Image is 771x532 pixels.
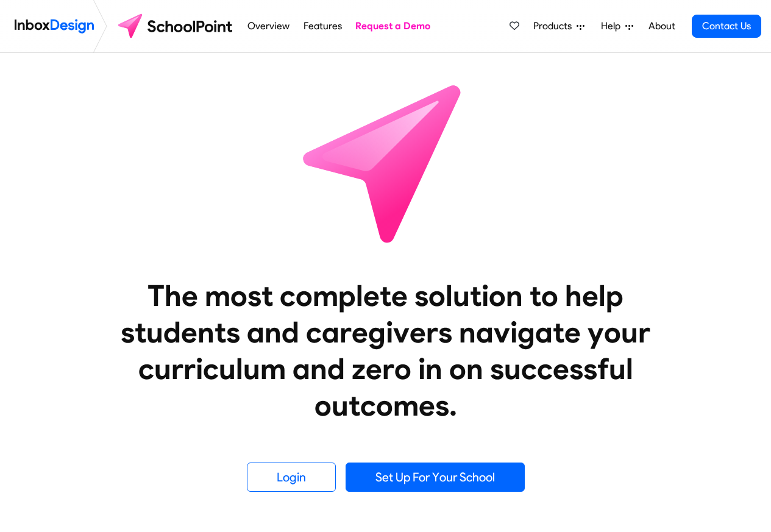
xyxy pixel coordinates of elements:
[352,14,434,38] a: Request a Demo
[112,12,241,41] img: schoolpoint logo
[596,14,638,38] a: Help
[601,19,625,34] span: Help
[645,14,678,38] a: About
[244,14,293,38] a: Overview
[96,277,675,424] heading: The most complete solution to help students and caregivers navigate your curriculum and zero in o...
[528,14,589,38] a: Products
[346,463,525,492] a: Set Up For Your School
[276,53,496,272] img: icon_schoolpoint.svg
[533,19,577,34] span: Products
[692,15,761,38] a: Contact Us
[247,463,336,492] a: Login
[300,14,345,38] a: Features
